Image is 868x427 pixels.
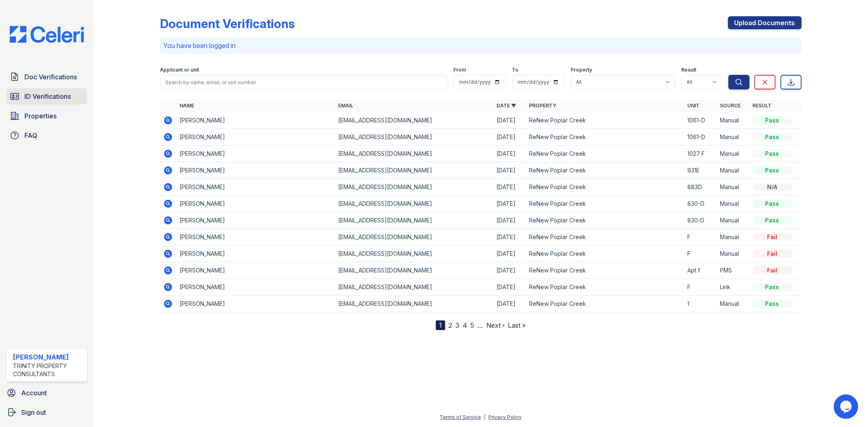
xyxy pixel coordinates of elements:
a: Result [753,102,772,109]
td: 1027 F [684,146,717,162]
a: Next › [486,321,505,329]
label: Result [682,67,697,73]
td: Manual [717,179,750,196]
td: Manual [717,229,750,246]
span: Doc Verifications [24,72,77,82]
a: Properties [7,108,87,124]
td: [PERSON_NAME] [176,112,335,129]
td: Manual [717,296,750,312]
td: 830-D [684,212,717,229]
td: [EMAIL_ADDRESS][DOMAIN_NAME] [335,262,493,279]
td: ReNew Poplar Creek [526,162,684,179]
td: [DATE] [493,129,526,146]
td: Manual [717,246,750,262]
td: ReNew Poplar Creek [526,129,684,146]
div: N/A [753,183,792,191]
td: [PERSON_NAME] [176,196,335,212]
td: [EMAIL_ADDRESS][DOMAIN_NAME] [335,112,493,129]
td: [EMAIL_ADDRESS][DOMAIN_NAME] [335,229,493,246]
img: CE_Logo_Blue-a8612792a0a2168367f1c8372b55b34899dd931a85d93a1a3d3e32e68fde9ad4.png [3,26,90,43]
td: 931E [684,162,717,179]
iframe: chat widget [834,394,860,419]
a: FAQ [7,127,87,144]
a: Email [338,102,353,109]
td: ReNew Poplar Creek [526,212,684,229]
td: F [684,229,717,246]
a: 5 [470,321,474,329]
td: ReNew Poplar Creek [526,179,684,196]
td: [PERSON_NAME] [176,146,335,162]
a: 3 [455,321,459,329]
td: ReNew Poplar Creek [526,296,684,312]
label: To [512,67,519,73]
td: [DATE] [493,179,526,196]
a: 2 [448,321,452,329]
a: ID Verifications [7,88,87,105]
td: Manual [717,212,750,229]
span: … [477,320,483,330]
td: [EMAIL_ADDRESS][DOMAIN_NAME] [335,279,493,296]
span: Properties [24,111,57,121]
td: [DATE] [493,262,526,279]
td: ReNew Poplar Creek [526,112,684,129]
div: | [484,414,486,420]
td: PMS [717,262,750,279]
td: [PERSON_NAME] [176,162,335,179]
div: Pass [753,116,792,124]
a: Last » [508,321,526,329]
span: FAQ [24,131,37,140]
td: [EMAIL_ADDRESS][DOMAIN_NAME] [335,296,493,312]
td: Manual [717,162,750,179]
div: 1 [436,320,445,330]
div: Pass [753,166,792,174]
td: ReNew Poplar Creek [526,262,684,279]
td: ReNew Poplar Creek [526,229,684,246]
td: Manual [717,129,750,146]
td: 883D [684,179,717,196]
div: [PERSON_NAME] [13,352,84,362]
td: ReNew Poplar Creek [526,246,684,262]
td: Manual [717,196,750,212]
td: Apt f [684,262,717,279]
td: [PERSON_NAME] [176,262,335,279]
td: [DATE] [493,196,526,212]
span: ID Verifications [24,91,71,101]
td: [DATE] [493,212,526,229]
td: 830-D [684,196,717,212]
td: [PERSON_NAME] [176,129,335,146]
div: Pass [753,150,792,158]
label: Property [571,67,593,73]
td: Manual [717,112,750,129]
div: Fail [753,250,792,258]
td: [PERSON_NAME] [176,246,335,262]
div: Pass [753,200,792,208]
a: Sign out [3,404,90,420]
input: Search by name, email, or unit number [160,75,447,89]
td: F [684,246,717,262]
td: [DATE] [493,162,526,179]
span: Account [21,388,47,398]
div: Fail [753,266,792,274]
a: Property [529,102,556,109]
td: [DATE] [493,279,526,296]
a: Unit [688,102,700,109]
td: [DATE] [493,296,526,312]
td: 1061-D [684,112,717,129]
label: Applicant or unit [160,67,199,73]
td: [EMAIL_ADDRESS][DOMAIN_NAME] [335,129,493,146]
div: Pass [753,133,792,141]
td: [DATE] [493,112,526,129]
td: [EMAIL_ADDRESS][DOMAIN_NAME] [335,146,493,162]
td: ReNew Poplar Creek [526,279,684,296]
td: [PERSON_NAME] [176,212,335,229]
span: Sign out [21,407,46,417]
td: [PERSON_NAME] [176,296,335,312]
td: [PERSON_NAME] [176,229,335,246]
a: Doc Verifications [7,69,87,85]
div: Document Verifications [160,16,295,31]
td: 1 [684,296,717,312]
td: [PERSON_NAME] [176,279,335,296]
td: [DATE] [493,146,526,162]
a: Source [720,102,741,109]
